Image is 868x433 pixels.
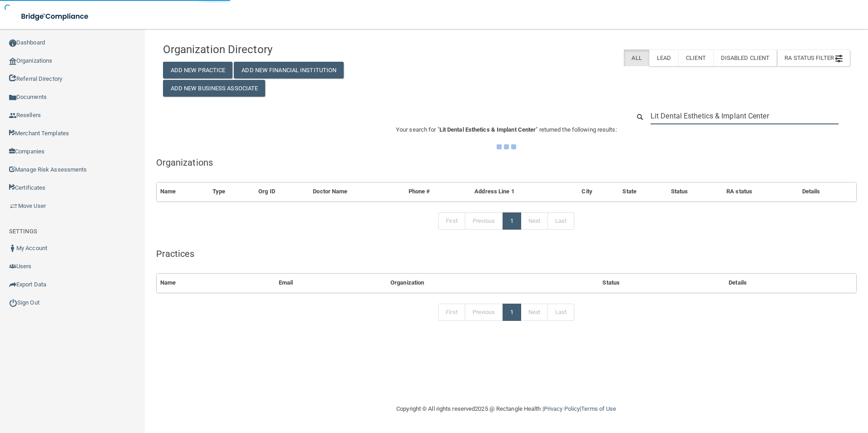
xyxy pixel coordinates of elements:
img: ic_power_dark.7ecde6b1.png [9,299,17,307]
div: Copyright © All rights reserved 2025 @ Rectangle Health | | [340,394,672,423]
th: City [578,182,619,201]
span: Lit Dental Esthetics & Implant Center [439,126,536,133]
th: State [619,182,667,201]
img: ic_user_dark.df1a06c3.png [9,245,16,252]
th: Organization [387,274,599,292]
th: Details [725,274,856,292]
a: Last [547,212,574,230]
a: Previous [465,304,503,321]
th: Name [157,274,275,292]
span: RA Status Filter [784,54,843,61]
button: Add New Financial Institution [234,62,344,79]
h4: Organization Directory [163,44,383,55]
a: Last [547,304,574,321]
th: RA status [723,182,799,201]
label: Lead [649,49,678,66]
img: ajax-loader.4d491dd7.gif [497,144,516,149]
img: icon-documents.8dae5593.png [9,94,16,101]
label: All [624,49,649,66]
a: 1 [503,304,521,321]
a: Terms of Use [581,405,616,412]
input: Search [651,108,838,124]
a: Privacy Policy [544,405,580,412]
a: 1 [503,212,521,230]
img: bridge_compliance_login_screen.278c3ca4.svg [14,7,97,26]
img: briefcase.64adab9b.png [9,202,18,211]
img: icon-users.e205127d.png [9,263,16,270]
th: Phone # [405,182,471,201]
p: Your search for " " returned the following results: [156,124,857,135]
th: Name [157,182,209,201]
th: Type [209,182,255,201]
a: First [438,304,465,321]
a: Previous [465,212,503,230]
th: Status [599,274,725,292]
a: Next [521,212,548,230]
th: Address Line 1 [471,182,578,201]
th: Email [275,274,387,292]
th: Status [667,182,723,201]
img: ic_reseller.de258add.png [9,112,16,119]
img: icon-filter@2x.21656d0b.png [835,55,843,62]
img: icon-export.b9366987.png [9,281,16,288]
h5: Organizations [156,157,857,167]
label: Disabled Client [713,49,777,66]
h5: Practices [156,249,857,259]
iframe: Drift Widget Chat Controller [711,369,857,405]
a: Next [521,304,548,321]
img: ic_dashboard_dark.d01f4a41.png [9,39,16,47]
th: Org ID [255,182,309,201]
img: organization-icon.f8decf85.png [9,58,16,65]
a: First [438,212,465,230]
th: Doctor Name [309,182,404,201]
button: Add New Business Associate [163,80,266,97]
button: Add New Practice [163,62,233,79]
label: Client [678,49,713,66]
label: SETTINGS [9,226,37,237]
th: Details [799,182,856,201]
